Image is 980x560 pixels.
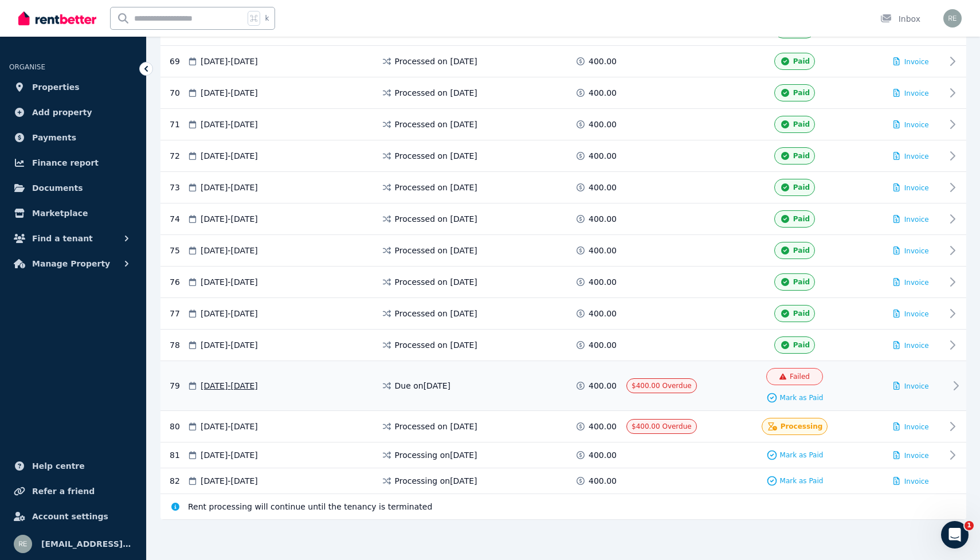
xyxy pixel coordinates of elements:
[32,181,83,195] span: Documents
[793,277,810,287] span: Paid
[395,421,477,432] span: Processed on [DATE]
[201,449,258,461] span: [DATE] - [DATE]
[201,276,258,288] span: [DATE] - [DATE]
[201,56,258,67] span: [DATE] - [DATE]
[904,121,929,129] span: Invoice
[793,214,810,224] span: Paid
[793,151,810,160] span: Paid
[793,340,810,350] span: Paid
[893,449,928,461] button: Invoice
[170,84,187,101] div: 70
[9,227,137,250] button: Find a tenant
[9,202,137,225] a: Marketplace
[170,242,187,259] div: 75
[395,87,477,99] span: Processed on [DATE]
[880,13,920,25] div: Inbox
[265,14,269,23] span: k
[201,119,258,130] span: [DATE] - [DATE]
[904,184,929,192] span: Invoice
[893,276,928,288] button: Invoice
[589,380,617,391] span: 400.00
[780,476,824,485] span: Mark as Paid
[395,213,477,225] span: Processed on [DATE]
[904,342,929,350] span: Invoice
[170,418,187,435] div: 80
[395,475,477,487] span: Processing on [DATE]
[893,119,928,130] button: Invoice
[395,276,477,288] span: Processed on [DATE]
[904,58,929,66] span: Invoice
[780,451,824,460] span: Mark as Paid
[170,368,187,404] div: 79
[904,310,929,318] span: Invoice
[14,535,32,553] img: rebekahdaw@hotmail.com
[170,53,187,70] div: 69
[941,521,969,549] iframe: Intercom live chat
[904,216,929,224] span: Invoice
[589,245,617,256] span: 400.00
[188,501,432,512] span: Rent processing will continue until the tenancy is terminated
[793,120,810,129] span: Paid
[201,245,258,256] span: [DATE] - [DATE]
[170,336,187,354] div: 78
[170,116,187,133] div: 71
[790,372,810,381] span: Failed
[904,452,929,460] span: Invoice
[893,421,928,432] button: Invoice
[170,147,187,165] div: 72
[9,101,137,124] a: Add property
[32,510,108,523] span: Account settings
[793,57,810,66] span: Paid
[893,150,928,162] button: Invoice
[9,252,137,275] button: Manage Property
[395,380,451,391] span: Due on [DATE]
[943,9,962,28] img: rebekahdaw@hotmail.com
[589,150,617,162] span: 400.00
[201,150,258,162] span: [DATE] - [DATE]
[893,380,928,391] button: Invoice
[201,339,258,351] span: [DATE] - [DATE]
[893,475,928,487] button: Invoice
[201,213,258,225] span: [DATE] - [DATE]
[201,380,258,391] span: [DATE] - [DATE]
[904,477,929,485] span: Invoice
[904,279,929,287] span: Invoice
[201,308,258,319] span: [DATE] - [DATE]
[589,449,617,461] span: 400.00
[793,88,810,97] span: Paid
[904,247,929,255] span: Invoice
[32,206,88,220] span: Marketplace
[589,276,617,288] span: 400.00
[589,182,617,193] span: 400.00
[395,119,477,130] span: Processed on [DATE]
[41,537,132,551] span: [EMAIL_ADDRESS][DOMAIN_NAME]
[32,131,76,144] span: Payments
[170,210,187,228] div: 74
[170,305,187,322] div: 77
[893,245,928,256] button: Invoice
[170,179,187,196] div: 73
[395,339,477,351] span: Processed on [DATE]
[395,150,477,162] span: Processed on [DATE]
[32,156,99,170] span: Finance report
[780,393,824,402] span: Mark as Paid
[32,257,110,271] span: Manage Property
[9,126,137,149] a: Payments
[793,309,810,318] span: Paid
[9,505,137,528] a: Account settings
[9,151,137,174] a: Finance report
[893,308,928,319] button: Invoice
[170,449,187,461] div: 81
[395,449,477,461] span: Processing on [DATE]
[32,484,95,498] span: Refer a friend
[589,475,617,487] span: 400.00
[170,475,187,487] div: 82
[904,382,929,390] span: Invoice
[893,213,928,225] button: Invoice
[589,421,617,432] span: 400.00
[632,422,692,430] span: $400.00 Overdue
[32,459,85,473] span: Help centre
[904,152,929,160] span: Invoice
[965,521,974,530] span: 1
[781,422,823,431] span: Processing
